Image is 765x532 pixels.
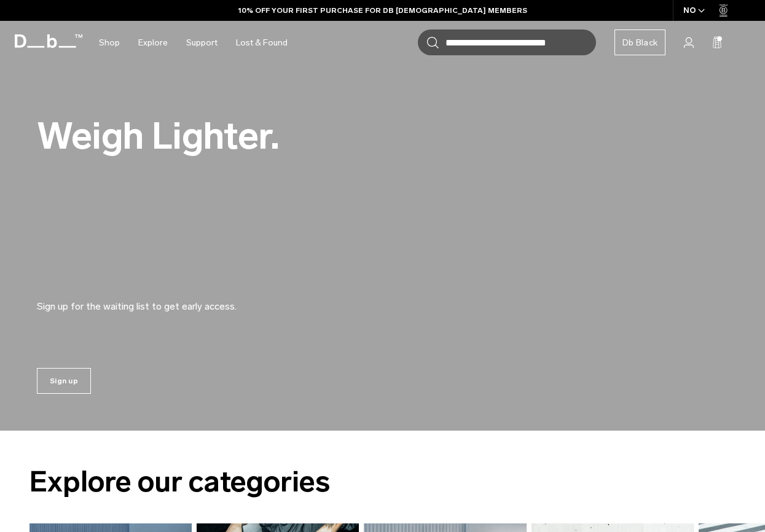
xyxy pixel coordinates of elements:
[614,29,665,55] a: Db Black
[238,5,527,16] a: 10% OFF YOUR FIRST PURCHASE FOR DB [DEMOGRAPHIC_DATA] MEMBERS
[37,117,436,155] h2: Weigh Lighter.
[37,284,332,314] p: Sign up for the waiting list to get early access.
[186,21,218,65] a: Support
[138,21,168,65] a: Explore
[37,368,91,394] a: Sign up
[236,21,288,65] a: Lost & Found
[99,21,120,65] a: Shop
[29,460,736,504] h2: Explore our categories
[90,21,297,65] nav: Main Navigation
